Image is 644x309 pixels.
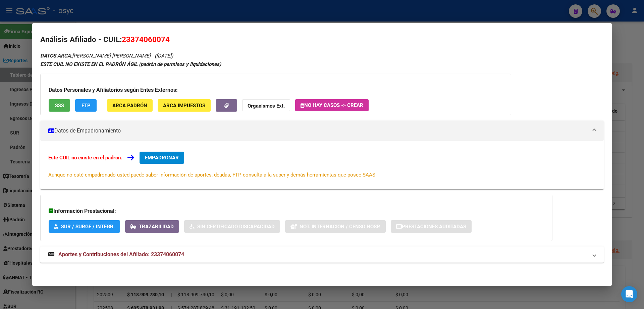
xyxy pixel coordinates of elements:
span: Aportes y Contribuciones del Afiliado: 23374060074 [58,251,184,258]
button: Trazabilidad [125,220,179,233]
mat-expansion-panel-header: Datos de Empadronamiento [40,121,604,141]
span: [PERSON_NAME] [PERSON_NAME] [40,53,151,59]
strong: Este CUIL no existe en el padrón. [48,155,122,161]
h3: Datos Personales y Afiliatorios según Entes Externos: [49,86,503,94]
mat-expansion-panel-header: Aportes y Contribuciones del Afiliado: 23374060074 [40,246,604,263]
span: EMPADRONAR [145,155,179,161]
span: ARCA Padrón [112,103,147,109]
span: SSS [55,103,64,109]
div: Datos de Empadronamiento [40,141,604,189]
strong: ESTE CUIL NO EXISTE EN EL PADRÓN ÁGIL (padrón de permisos y liquidaciones) [40,61,221,67]
button: FTP [75,99,97,112]
button: EMPADRONAR [140,152,184,164]
span: Aunque no esté empadronado usted puede saber información de aportes, deudas, FTP, consulta a la s... [48,172,377,178]
span: Not. Internacion / Censo Hosp. [300,224,380,230]
button: SSS [49,99,70,112]
button: Organismos Ext. [242,99,290,112]
span: Sin Certificado Discapacidad [197,224,275,230]
button: ARCA Padrón [107,99,153,112]
span: 23374060074 [122,35,170,44]
h2: Análisis Afiliado - CUIL: [40,34,604,45]
span: Prestaciones Auditadas [402,224,466,230]
span: SUR / SURGE / INTEGR. [61,224,115,230]
button: SUR / SURGE / INTEGR. [49,220,120,233]
button: Sin Certificado Discapacidad [184,220,280,233]
span: Trazabilidad [139,224,174,230]
button: Prestaciones Auditadas [391,220,472,233]
h3: Información Prestacional: [49,207,544,215]
strong: Organismos Ext. [248,103,285,109]
span: No hay casos -> Crear [301,102,363,108]
div: Open Intercom Messenger [621,286,637,302]
mat-panel-title: Datos de Empadronamiento [48,127,588,135]
button: No hay casos -> Crear [295,99,369,111]
span: FTP [82,103,91,109]
strong: DATOS ARCA: [40,53,72,59]
span: ARCA Impuestos [163,103,205,109]
span: ([DATE]) [155,53,173,59]
button: ARCA Impuestos [158,99,211,112]
button: Not. Internacion / Censo Hosp. [285,220,386,233]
